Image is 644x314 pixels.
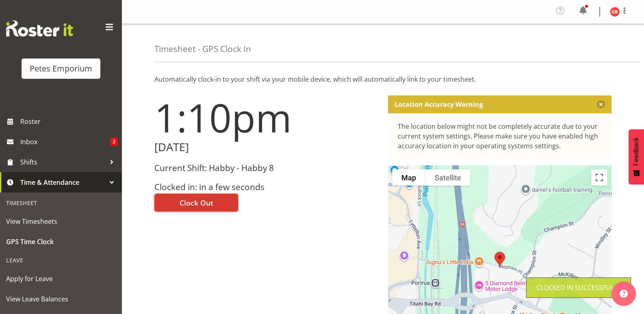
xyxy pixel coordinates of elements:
a: GPS Time Clock [2,232,120,252]
button: Toggle fullscreen view [591,169,607,186]
div: Clocked in Successfully [536,283,621,292]
h3: Clocked in: in a few seconds [154,182,378,192]
p: Automatically clock-in to your shift via your mobile device, which will automatically link to you... [154,74,611,84]
span: View Timesheets [6,215,116,227]
p: Location Accuracy Warning [395,100,483,108]
img: gillian-byford11184.jpg [610,7,620,17]
button: Close message [597,100,605,108]
h1: 1:10pm [154,95,378,139]
span: View Leave Balances [6,293,116,305]
div: Leave [2,252,120,269]
h4: Timesheet - GPS Clock In [154,44,251,54]
span: Clock Out [180,197,213,208]
div: Petes Emporium [30,63,92,75]
a: View Leave Balances [2,289,120,309]
div: The location below might not be completely accurate due to your current system settings. Please m... [398,121,602,151]
img: Rosterit website logo [6,20,73,37]
button: Clock Out [154,194,238,212]
a: View Timesheets [2,211,120,232]
h3: Current Shift: Habby - Habby 8 [154,163,378,173]
button: Show street map [392,169,425,186]
span: Time & Attendance [20,176,106,188]
span: GPS Time Clock [6,236,116,248]
span: 3 [110,138,118,146]
button: Show satellite imagery [425,169,471,186]
span: Feedback [633,137,640,166]
button: Feedback - Show survey [629,129,644,184]
span: Inbox [20,136,110,148]
span: Apply for Leave [6,273,116,285]
h2: [DATE] [154,141,378,154]
div: Timesheet [2,195,120,211]
span: Shifts [20,156,106,168]
a: Apply for Leave [2,269,120,289]
img: help-xxl-2.png [620,290,628,298]
span: Roster [20,115,118,128]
